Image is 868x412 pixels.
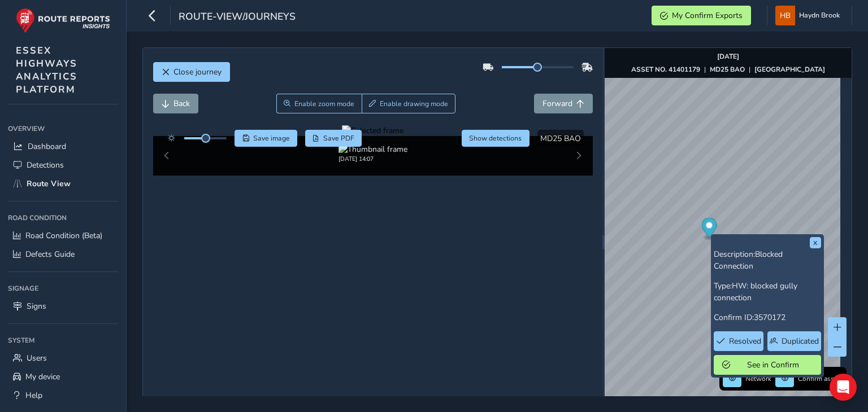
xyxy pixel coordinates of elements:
a: Road Condition (Beta) [8,226,118,245]
span: 3570172 [754,312,785,323]
span: Save PDF [323,134,354,143]
strong: MD25 BAO [710,65,745,74]
span: Network [745,374,771,383]
button: Forward [534,94,593,113]
a: Route View [8,174,118,193]
span: My Confirm Exports [672,10,743,21]
button: My Confirm Exports [652,6,751,25]
span: See in Confirm [734,360,813,370]
a: Defects Guide [8,245,118,264]
span: Enable drawing mode [380,99,448,108]
button: Close journey [153,62,230,82]
img: rr logo [16,8,110,33]
button: x [810,237,821,248]
img: Thumbnail frame [338,144,407,155]
div: System [8,332,118,349]
strong: [GEOGRAPHIC_DATA] [754,65,825,74]
span: Blocked Connection [714,249,783,271]
span: Duplicated [782,336,819,347]
span: My device [25,371,60,382]
span: route-view/journeys [179,10,296,25]
button: Resolved [714,331,764,351]
a: Help [8,386,118,405]
span: Help [25,390,42,401]
span: Close journey [173,67,222,77]
strong: [DATE] [717,52,739,61]
a: Users [8,349,118,367]
a: Detections [8,156,118,174]
p: Description: [714,248,821,272]
span: Defects Guide [25,249,75,260]
div: Overview [8,120,118,137]
span: ESSEX HIGHWAYS ANALYTICS PLATFORM [16,44,77,96]
div: Open Intercom Messenger [830,374,857,401]
img: diamond-layout [775,6,795,25]
p: Type: [714,280,821,304]
a: Signs [8,297,118,315]
p: Confirm ID: [714,312,821,323]
span: HW: blocked gully connection [714,280,797,303]
span: Road Condition (Beta) [25,230,102,241]
span: MD25 BAO [540,133,581,144]
span: Users [27,353,47,363]
button: Zoom [276,94,362,113]
span: Confirm assets [798,374,843,383]
span: Dashboard [28,141,66,152]
div: | | [631,65,825,74]
a: Dashboard [8,137,118,156]
a: My device [8,367,118,386]
span: Forward [542,98,572,109]
span: Detections [27,160,64,170]
span: Signs [27,301,46,312]
div: [DATE] 14:07 [338,155,407,163]
div: Signage [8,280,118,297]
span: Save image [253,134,290,143]
button: Save [235,130,297,147]
div: Map marker [702,218,717,241]
strong: ASSET NO. 41401179 [631,65,700,74]
div: Road Condition [8,209,118,226]
button: PDF [305,130,362,147]
button: Draw [362,94,456,113]
span: Enable zoom mode [294,99,354,108]
button: Back [153,94,198,113]
span: Haydn Brook [799,6,840,25]
button: See in Confirm [714,355,821,375]
span: Route View [27,178,71,189]
span: Show detections [469,134,522,143]
button: Hide detections [462,130,530,147]
button: Haydn Brook [775,6,844,25]
button: Duplicated [767,331,821,351]
span: Back [173,98,190,109]
span: Resolved [729,336,761,347]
